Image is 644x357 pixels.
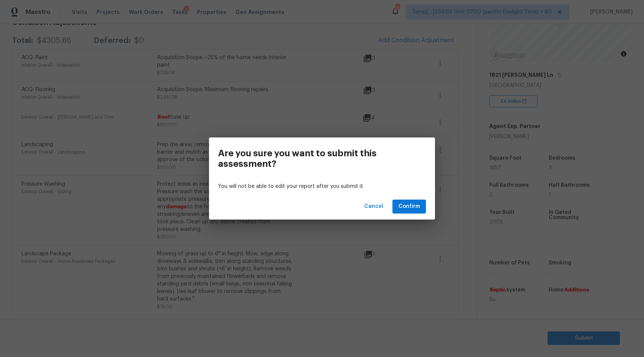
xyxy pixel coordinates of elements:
[361,200,386,214] button: Cancel
[218,183,426,191] p: You will not be able to edit your report after you submit it
[218,148,392,169] h3: Are you sure you want to submit this assessment?
[364,202,383,211] span: Cancel
[398,202,420,211] span: Confirm
[392,200,426,214] button: Confirm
